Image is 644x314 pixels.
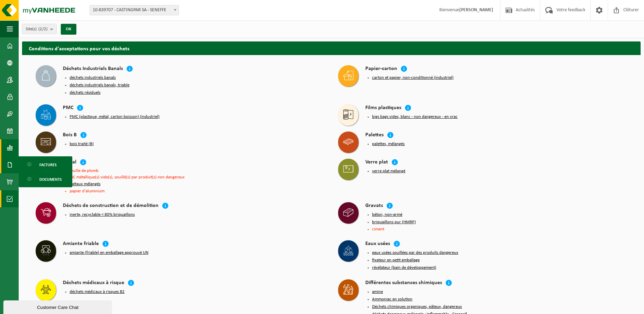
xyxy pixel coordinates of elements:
button: béton, non-armé [372,212,402,217]
button: bigs bags vides, blanc - non dangereux - en vrac [372,114,458,120]
button: déchets médicaux à risques B2 [70,289,125,295]
h2: Conditions d'acceptations pour vos déchets [22,41,641,55]
li: ciment [372,227,627,231]
button: déchets résiduels [70,90,100,95]
h4: Déchets médicaux à risque [63,279,124,287]
button: révélateur (bain de développement) [372,265,436,271]
span: Documents [39,173,62,186]
span: Factures [39,158,57,171]
li: papier d'aluminium [70,189,325,193]
button: déchets industriels banals [70,75,116,81]
button: déchets industriels banals, triable [70,83,129,88]
button: inerte, recyclable < 80% briquaillons [70,212,135,217]
h4: Papier-carton [365,65,397,73]
a: Documents [20,173,71,186]
button: métaux mélangés [70,181,100,187]
h4: Différentes substances chimiques [365,279,442,287]
button: palettes, mélangés [372,141,405,147]
h4: Bois B [63,132,77,139]
button: verre plat mélangé [372,169,405,174]
button: carton et papier, non-conditionné (industriel) [372,75,454,81]
button: bois traité (B) [70,141,94,147]
h4: Gravats [365,202,383,210]
h4: Films plastiques [365,104,401,112]
button: PMC (plastique, métal, carton boisson) (industriel) [70,114,160,120]
li: feuille de plomb [70,169,325,173]
button: OK [61,24,76,35]
button: Site(s)(2/2) [22,24,57,34]
h4: Déchets de construction et de démolition [63,202,159,210]
h4: Déchets Industriels Banals [63,65,123,73]
strong: [PERSON_NAME] [459,7,493,13]
h4: Eaux usées [365,240,390,248]
count: (2/2) [38,27,48,31]
button: amiante (friable) en emballage approuvé UN [70,250,148,256]
button: amine [372,289,383,295]
li: IBC métallique(s) vide(s), souillé(s) par produit(s) non dangereux [70,175,325,179]
h4: Palettes [365,132,384,139]
a: Factures [20,158,71,171]
h4: Amiante friable [63,240,99,248]
button: Ammoniac en solution [372,297,412,302]
span: Site(s) [26,24,48,34]
button: eaux usées souillées par des produits dangereux [372,250,458,256]
span: 10-839707 - CASTINGPAR SA - SENEFFE [90,5,179,15]
button: fixateur en petit emballage [372,258,420,263]
button: Déchets chimiques organiques, pâteux, dangereux [372,304,462,310]
iframe: chat widget [3,299,113,314]
h4: Verre plat [365,159,388,167]
span: 10-839707 - CASTINGPAR SA - SENEFFE [90,5,179,15]
h4: PMC [63,104,73,112]
button: briquaillons pur (HMRP) [372,220,416,225]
